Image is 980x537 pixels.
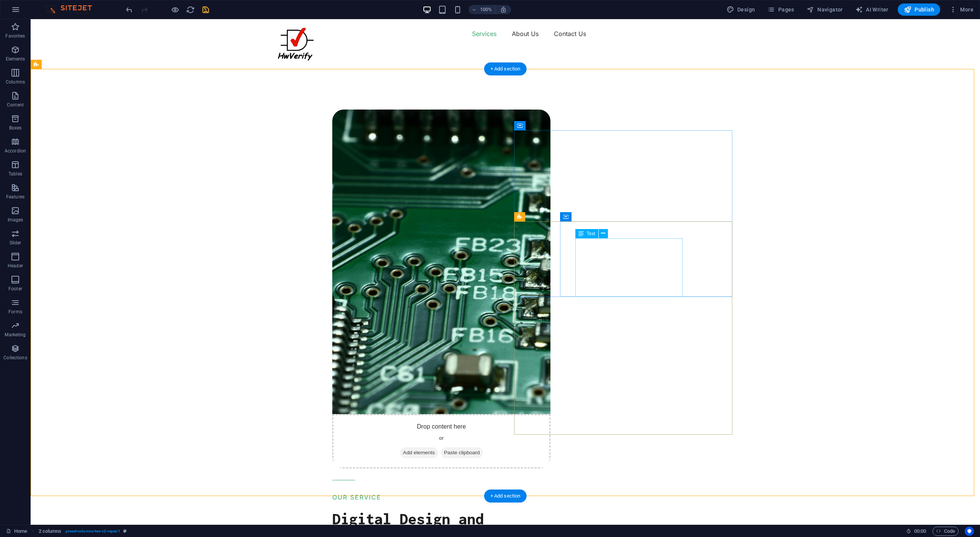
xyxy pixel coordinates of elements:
[500,6,507,13] i: On resize automatically adjust zoom level to fit chosen device.
[852,3,892,16] button: AI Writer
[186,5,195,14] i: Reload page
[44,5,101,14] img: Editor Logo
[201,5,210,14] i: Save (Ctrl+S)
[914,527,926,536] span: 00 00
[946,3,977,16] button: More
[39,527,62,536] span: Click to select. Double-click to edit
[186,5,195,14] button: reload
[64,527,120,536] span: . preset-columns-two-v2-repair1
[906,527,926,536] h6: Session time
[898,3,940,16] button: Publish
[170,5,180,14] button: Click here to leave preview mode and continue editing
[767,6,794,13] span: Pages
[39,527,127,536] nav: breadcrumb
[3,355,27,361] p: Collections
[8,286,22,292] p: Footer
[6,194,24,200] p: Features
[302,395,520,449] div: Drop content here
[804,3,846,16] button: Navigator
[469,5,496,14] button: 100%
[936,527,955,536] span: Code
[965,527,974,536] button: Usercentrics
[920,528,921,534] span: :
[10,240,21,246] p: Slider
[724,3,758,16] button: Design
[5,332,26,338] p: Marketing
[724,3,758,16] div: Design (Ctrl+Alt+Y)
[764,3,797,16] button: Pages
[7,102,24,108] p: Content
[8,309,22,315] p: Forms
[904,6,934,13] span: Publish
[933,527,959,536] button: Code
[410,428,452,439] span: Paste clipboard
[9,125,22,131] p: Boxes
[807,6,843,13] span: Navigator
[5,148,26,154] p: Accordion
[124,5,134,14] button: undo
[587,231,595,236] span: Text
[855,6,889,13] span: AI Writer
[6,527,27,536] a: Click to cancel selection. Double-click to open Pages
[949,6,973,13] span: More
[369,428,407,439] span: Add elements
[727,6,755,13] span: Design
[201,5,210,14] button: save
[6,56,25,62] p: Elements
[6,79,25,85] p: Columns
[125,5,134,14] i: Undo: Change text (Ctrl+Z)
[123,529,127,533] i: This element is a customizable preset
[484,62,527,75] div: + Add section
[8,263,23,269] p: Header
[484,490,527,503] div: + Add section
[8,217,23,223] p: Images
[480,5,492,14] h6: 100%
[5,33,25,39] p: Favorites
[8,171,22,177] p: Tables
